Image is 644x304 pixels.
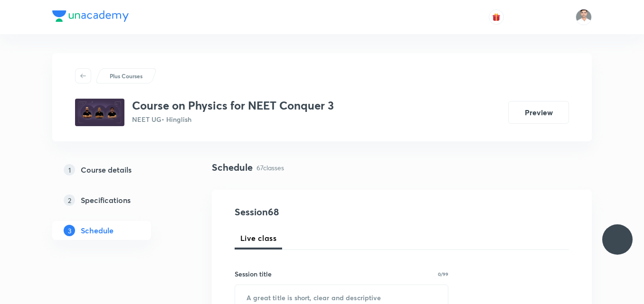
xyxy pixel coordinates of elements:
img: e05027a67ebf4ca6a63fb88737f1f277.jpg [75,99,124,126]
p: 3 [64,225,75,236]
h4: Schedule [212,160,253,175]
h5: Course details [81,164,132,175]
p: NEET UG • Hinglish [132,114,334,124]
button: avatar [489,9,504,25]
img: Company Logo [52,10,129,22]
h3: Course on Physics for NEET Conquer 3 [132,99,334,112]
img: avatar [492,13,501,21]
h6: Session title [235,269,272,279]
p: 67 classes [256,163,284,173]
a: 1Course details [52,160,181,179]
h4: Session 68 [235,205,408,219]
a: 2Specifications [52,191,181,210]
h5: Specifications [81,194,131,206]
a: Company Logo [52,10,129,24]
h5: Schedule [81,225,114,236]
button: Preview [508,101,569,124]
p: 0/99 [438,272,448,276]
p: Plus Courses [110,72,142,80]
span: Live class [240,232,276,244]
img: Mant Lal [576,9,592,25]
img: ttu [612,234,623,245]
p: 2 [64,194,75,206]
p: 1 [64,164,75,175]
